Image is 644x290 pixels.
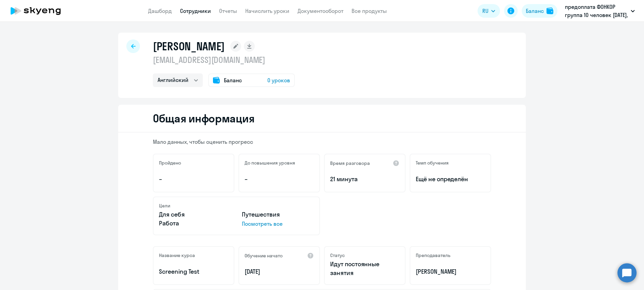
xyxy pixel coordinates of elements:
[242,220,314,228] p: Посмотреть все
[153,138,491,146] p: Мало данных, чтобы оценить прогресс
[242,210,314,219] p: Путешествия
[330,252,345,258] h5: Статус
[330,260,399,277] p: Идут постоянные занятия
[245,160,295,166] h5: До повышения уровня
[159,175,228,184] p: –
[565,3,628,19] p: предоплата ФОНКОР группа 10 человек [DATE], Ф.О.Н., ООО
[478,4,500,18] button: RU
[159,252,195,258] h5: Название курса
[159,203,170,209] h5: Цели
[416,160,449,166] h5: Темп обучения
[561,3,638,19] button: предоплата ФОНКОР группа 10 человек [DATE], Ф.О.Н., ООО
[416,252,450,258] h5: Преподаватель
[159,210,231,219] p: Для себя
[330,160,370,166] h5: Время разговора
[547,7,553,14] img: balance
[219,7,237,14] a: Отчеты
[245,7,289,14] a: Начислить уроки
[245,253,283,259] h5: Обучение начато
[482,7,488,15] span: RU
[153,112,254,125] h2: Общая информация
[180,7,211,14] a: Сотрудники
[267,76,290,84] span: 0 уроков
[416,267,485,276] p: [PERSON_NAME]
[159,160,181,166] h5: Пройдено
[245,267,314,276] p: [DATE]
[352,7,387,14] a: Все продукты
[159,219,231,228] p: Работа
[153,39,225,53] h1: [PERSON_NAME]
[522,4,557,18] button: Балансbalance
[298,7,343,14] a: Документооборот
[526,7,544,15] div: Баланс
[245,175,314,184] p: –
[224,76,242,84] span: Баланс
[330,175,399,184] p: 21 минута
[153,54,295,65] p: [EMAIL_ADDRESS][DOMAIN_NAME]
[159,267,228,276] p: Screening Test
[148,7,172,14] a: Дашборд
[416,175,485,184] span: Ещё не определён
